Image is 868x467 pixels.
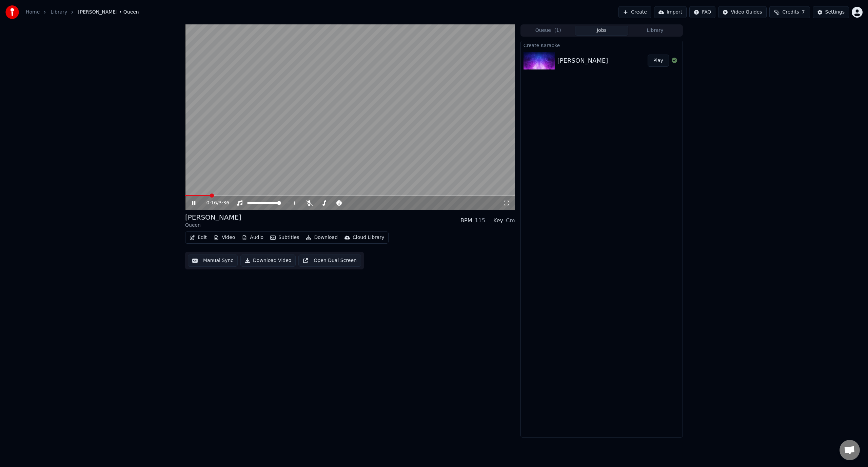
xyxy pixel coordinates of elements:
img: youka [5,5,19,19]
div: Open chat [840,440,860,460]
span: [PERSON_NAME] • Queen [78,9,139,16]
div: Create Karaoke [521,41,683,49]
button: Video [211,233,238,242]
button: Download [303,233,340,242]
div: Key [493,217,503,225]
button: Play [648,55,669,67]
div: / [206,200,223,206]
span: 0:16 [206,200,217,206]
div: Settings [825,9,845,16]
span: 3:36 [219,200,229,206]
button: Credits7 [769,6,810,18]
span: Credits [782,9,799,16]
a: Home [26,9,40,16]
a: Library [51,9,67,16]
div: BPM [460,217,472,225]
button: Settings [813,6,849,18]
button: Edit [187,233,210,242]
span: ( 1 ) [554,27,561,34]
div: 115 [475,217,486,225]
button: Download Video [240,255,296,267]
button: Queue [521,26,575,36]
button: Import [654,6,687,18]
span: 7 [802,9,805,16]
nav: breadcrumb [26,9,139,16]
button: Library [628,26,682,36]
div: Cm [506,217,515,225]
button: Manual Sync [188,255,238,267]
button: FAQ [689,6,715,18]
div: Queen [185,222,241,229]
div: [PERSON_NAME] [185,212,241,222]
div: Cloud Library [353,234,384,241]
button: Open Dual Screen [298,255,361,267]
button: Audio [239,233,266,242]
button: Video Guides [718,6,766,18]
div: [PERSON_NAME] [557,56,608,65]
button: Jobs [575,26,629,36]
button: Subtitles [268,233,302,242]
button: Create [618,6,651,18]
